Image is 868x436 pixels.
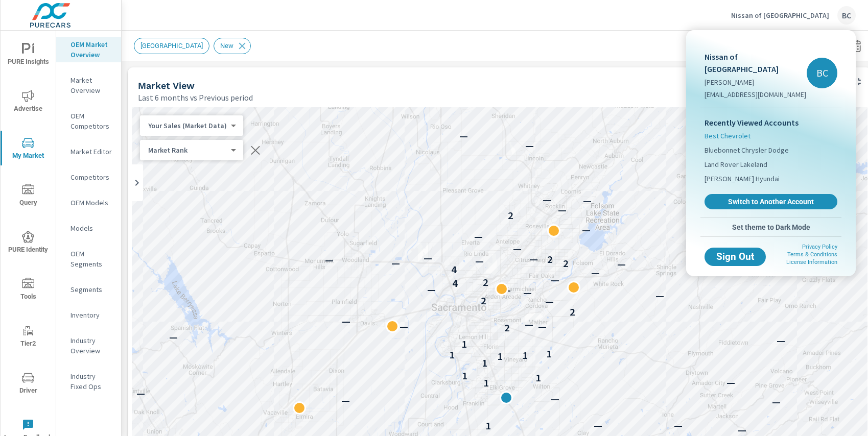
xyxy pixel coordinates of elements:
[705,51,807,75] p: Nissan of [GEOGRAPHIC_DATA]
[705,131,750,141] span: Best Chevrolet
[705,194,837,209] a: Switch to Another Account
[705,223,837,232] span: Set theme to Dark Mode
[705,159,767,169] span: Land Rover Lakeland
[710,197,832,206] span: Switch to Another Account
[807,58,837,88] div: BC
[705,248,766,266] button: Sign Out
[787,251,837,258] a: Terms & Conditions
[705,89,807,100] p: [EMAIL_ADDRESS][DOMAIN_NAME]
[786,259,837,265] a: License Information
[802,244,837,250] a: Privacy Policy
[705,77,807,87] p: [PERSON_NAME]
[700,218,841,236] button: Set theme to Dark Mode
[713,252,758,261] span: Sign Out
[705,116,837,129] p: Recently Viewed Accounts
[705,145,789,155] span: Bluebonnet Chrysler Dodge
[705,174,780,184] span: [PERSON_NAME] Hyundai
